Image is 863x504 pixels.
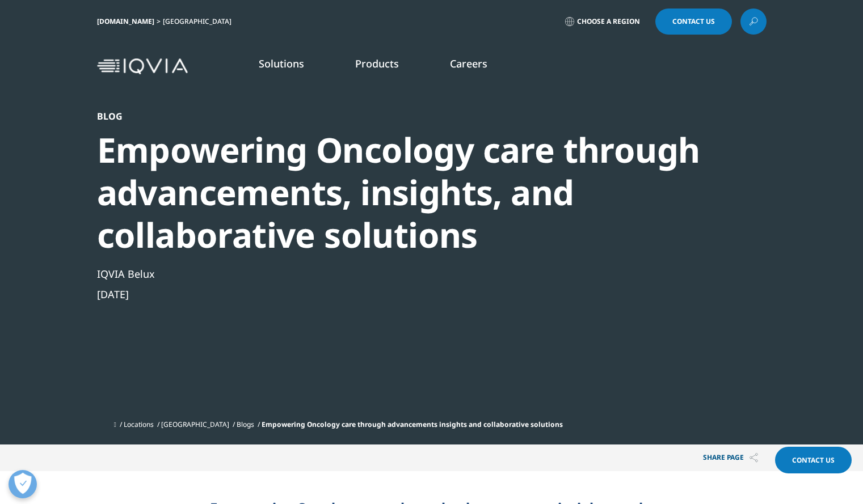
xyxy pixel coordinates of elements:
a: [GEOGRAPHIC_DATA] [161,420,229,429]
p: Share PAGE [694,444,767,471]
span: Choose a Region [577,17,640,26]
img: Share PAGE [750,453,758,463]
span: Contact Us [672,18,715,25]
nav: Primary [192,40,767,93]
a: Locations [124,420,154,429]
button: Open Preferences [9,470,37,498]
a: Contact Us [775,447,852,473]
a: [DOMAIN_NAME] [97,16,154,26]
a: Contact Us [655,9,732,35]
span: Contact Us [792,455,835,465]
div: Empowering Oncology care through advancements, insights, and collaborative solutions [97,129,705,256]
div: Blog [97,111,705,122]
div: IQVIA Belux [97,267,705,281]
div: [DATE] [97,287,705,301]
span: Empowering Oncology care through advancements insights and collaborative solutions [262,420,563,429]
a: Products [355,57,399,70]
a: Blogs [237,420,254,429]
div: [GEOGRAPHIC_DATA] [163,17,236,26]
img: IQVIA Healthcare Information Technology and Pharma Clinical Research Company [97,58,188,75]
button: Share PAGEShare PAGE [694,444,767,471]
a: Careers [450,57,487,70]
a: Solutions [259,57,304,70]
